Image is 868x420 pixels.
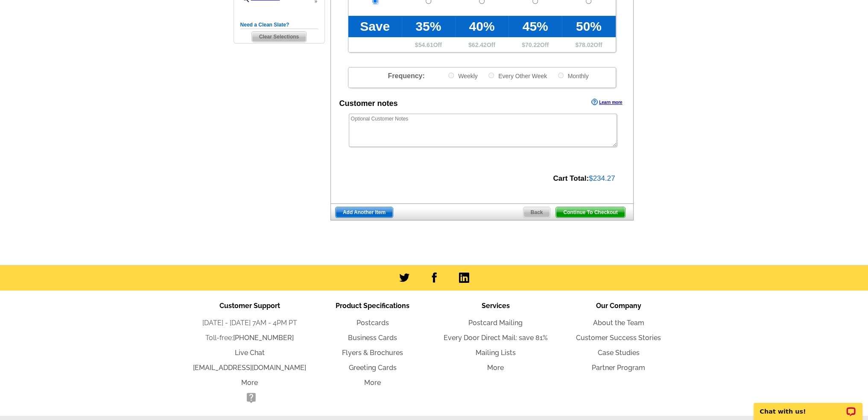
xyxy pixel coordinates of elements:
[447,72,478,80] label: Weekly
[448,73,454,78] input: Weekly
[335,207,393,218] a: Add Another Item
[591,99,622,106] a: Learn more
[188,318,311,328] li: [DATE] - [DATE] 7AM - 4PM PT
[240,21,318,29] h5: Need a Clean Slate?
[562,16,615,37] td: 50%
[233,334,294,342] a: [PHONE_NUMBER]
[388,72,424,79] span: Frequency:
[402,16,455,37] td: 35%
[579,41,593,48] span: 78.02
[488,73,494,78] input: Every Other Week
[488,72,547,80] label: Every Other Week
[593,319,644,327] a: About the Team
[525,41,540,48] span: 70.22
[342,349,403,357] a: Flyers & Brochures
[562,37,615,52] td: $ Off
[336,302,409,310] span: Product Specifications
[592,364,645,372] a: Partner Program
[188,333,311,343] li: Toll-free:
[402,37,455,52] td: $ Off
[357,319,389,327] a: Postcards
[348,16,402,37] td: Save
[336,207,393,217] span: Add Another Item
[455,37,509,52] td: $ Off
[523,207,551,218] a: Back
[523,207,550,217] span: Back
[418,41,433,48] span: 54.61
[557,72,589,80] label: Monthly
[509,16,562,37] td: 45%
[349,364,397,372] a: Greeting Cards
[476,349,516,357] a: Mailing Lists
[589,174,615,182] span: $234.27
[348,334,397,342] a: Business Cards
[553,174,589,182] strong: Cart Total:
[193,364,306,372] a: [EMAIL_ADDRESS][DOMAIN_NAME]
[748,393,868,420] iframe: LiveChat chat widget
[596,302,641,310] span: Our Company
[472,41,487,48] span: 62.42
[598,349,640,357] a: Case Studies
[509,37,562,52] td: $ Off
[455,16,509,37] td: 40%
[487,364,504,372] a: More
[482,302,510,310] span: Services
[558,73,564,78] input: Monthly
[556,207,625,217] span: Continue To Checkout
[444,334,548,342] a: Every Door Direct Mail: save 81%
[241,379,258,387] a: More
[252,32,306,42] span: Clear Selections
[219,302,280,310] span: Customer Support
[364,379,381,387] a: More
[576,334,661,342] a: Customer Success Stories
[468,319,523,327] a: Postcard Mailing
[339,98,398,109] div: Customer notes
[235,349,265,357] a: Live Chat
